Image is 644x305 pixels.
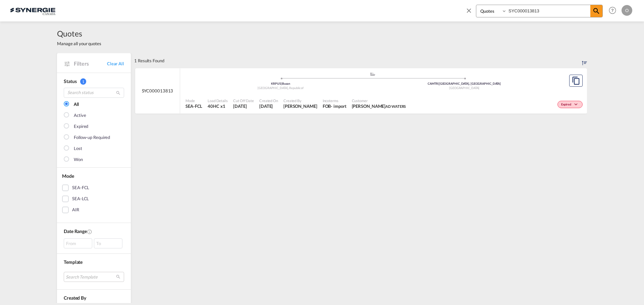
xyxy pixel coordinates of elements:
[57,41,101,47] span: Manage all your quotes
[74,101,79,108] div: All
[135,68,587,114] div: SYC000013813 assets/icons/custom/ship-fill.svgassets/icons/custom/roll-o-plane.svgOriginBusan Kor...
[438,82,439,85] span: |
[622,5,632,16] div: O
[94,238,122,248] div: To
[74,123,88,130] div: Expired
[72,207,79,213] div: AIR
[385,104,406,108] span: AD WATERS
[185,98,202,103] span: Mode
[582,53,587,68] div: Sort by: Created On
[134,53,164,68] div: 1 Results Found
[283,103,317,109] span: Rosa Ho
[258,86,304,90] span: [GEOGRAPHIC_DATA], Republic of
[331,103,346,109] div: - import
[64,88,124,98] input: Search status
[569,75,583,87] button: Copy Quote
[323,103,331,109] div: FOB
[323,98,346,103] span: Incoterms
[62,207,126,213] md-checkbox: AIR
[107,61,124,67] a: Clear All
[116,90,121,95] md-icon: icon-magnify
[64,238,124,248] span: From To
[607,5,622,17] div: Help
[352,103,406,109] span: Laura Cuciurean AD WATERS
[572,77,580,85] md-icon: assets/icons/custom/copyQuote.svg
[57,28,101,39] span: Quotes
[64,295,86,301] span: Created By
[557,101,583,108] div: Change Status Here
[74,145,82,152] div: Lost
[607,5,618,16] span: Help
[352,98,406,103] span: Customer
[72,184,89,191] div: SEA-FCL
[208,103,228,109] span: 40HC x 1
[428,82,501,85] span: CAMTR [GEOGRAPHIC_DATA], [GEOGRAPHIC_DATA]
[259,98,278,103] span: Created On
[590,5,602,17] span: icon-magnify
[74,60,107,67] span: Filters
[281,82,282,85] span: |
[283,98,317,103] span: Created By
[259,103,278,109] span: 5 Aug 2025
[208,98,228,103] span: Load Details
[465,5,476,21] span: icon-close
[233,98,254,103] span: Cut Off Date
[465,7,473,14] md-icon: icon-close
[573,103,581,106] md-icon: icon-chevron-down
[10,3,55,18] img: 1f56c880d42311ef80fc7dca854c8e59.png
[185,103,202,109] span: SEA-FCL
[369,72,377,76] md-icon: assets/icons/custom/ship-fill.svg
[142,88,173,94] span: SYC000013813
[74,134,110,141] div: Follow-up Required
[62,196,126,202] md-checkbox: SEA-LCL
[561,102,573,107] span: Expired
[64,78,124,85] div: Status 1
[592,7,600,15] md-icon: icon-magnify
[323,103,346,109] div: FOB import
[507,5,590,17] input: Enter Quotation Number
[271,82,290,85] span: KRPUS Busan
[64,78,76,84] span: Status
[74,112,86,119] div: Active
[233,103,254,109] span: 5 Aug 2025
[72,196,89,202] div: SEA-LCL
[449,86,479,90] span: [GEOGRAPHIC_DATA]
[74,156,83,163] div: Won
[64,228,87,234] span: Date Range
[64,238,92,248] div: From
[87,229,92,234] md-icon: Created On
[64,259,83,265] span: Template
[62,184,126,191] md-checkbox: SEA-FCL
[80,78,86,85] span: 1
[62,173,74,179] span: Mode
